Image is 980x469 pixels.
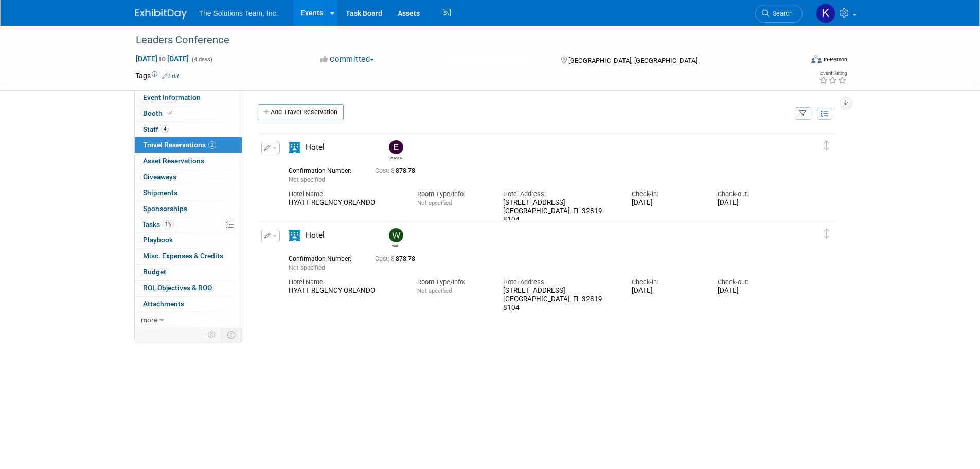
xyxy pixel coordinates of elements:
[289,252,360,263] div: Confirmation Number:
[718,189,788,199] div: Check-out:
[417,199,452,206] span: Not specified
[417,277,488,287] div: Room Type/Info:
[135,106,242,121] a: Booth
[824,229,829,239] i: Click and drag to move item
[143,157,204,165] span: Asset Reservations
[389,154,402,160] div: Eli Gooden
[142,220,174,229] span: Tasks
[135,185,242,201] a: Shipments
[141,316,157,324] span: more
[143,236,173,244] span: Playbook
[289,264,325,271] span: Not specified
[203,328,221,341] td: Personalize Event Tab Strip
[289,287,402,296] div: HYATT REGENCY ORLANDO
[135,153,242,169] a: Asset Reservations
[819,71,847,76] div: Event Rating
[135,217,242,233] a: Tasks1%
[389,140,403,154] img: Eli Gooden
[135,233,242,248] a: Playbook
[135,249,242,264] a: Misc. Expenses & Credits
[718,277,788,287] div: Check-out:
[317,54,378,65] button: Committed
[143,141,216,149] span: Travel Reservations
[135,297,242,312] a: Attachments
[386,140,404,160] div: Eli Gooden
[632,287,702,296] div: [DATE]
[143,125,169,133] span: Staff
[143,204,187,213] span: Sponsorships
[503,189,616,199] div: Hotel Address:
[823,56,847,63] div: In-Person
[811,55,822,63] img: Format-Inperson.png
[306,231,325,240] span: Hotel
[258,104,344,120] a: Add Travel Reservation
[375,255,419,263] span: 878.78
[632,277,702,287] div: Check-in:
[135,265,242,280] a: Budget
[167,110,172,116] i: Booth reservation complete
[718,199,788,207] div: [DATE]
[799,111,807,117] i: Filter by Traveler
[375,167,419,175] span: 878.78
[742,54,848,69] div: Event Format
[135,9,187,19] img: ExhibitDay
[824,141,829,151] i: Click and drag to move item
[199,9,278,18] span: The Solutions Team, Inc.
[135,54,189,63] span: [DATE] [DATE]
[143,109,174,117] span: Booth
[143,93,201,101] span: Event Information
[386,228,404,248] div: Will Orzechowski
[375,255,396,263] span: Cost: $
[389,242,402,248] div: Will Orzechowski
[161,125,169,133] span: 4
[143,252,223,260] span: Misc. Expenses & Credits
[769,10,793,18] span: Search
[221,328,242,341] td: Toggle Event Tabs
[375,167,396,175] span: Cost: $
[135,122,242,137] a: Staff4
[289,189,402,199] div: Hotel Name:
[289,164,360,175] div: Confirmation Number:
[389,228,403,242] img: Will Orzechowski
[143,284,212,292] span: ROI, Objectives & ROO
[135,169,242,185] a: Giveaways
[289,277,402,287] div: Hotel Name:
[755,5,803,23] a: Search
[157,55,167,63] span: to
[135,137,242,153] a: Travel Reservations2
[289,199,402,207] div: HYATT REGENCY ORLANDO
[135,71,179,81] td: Tags
[289,142,300,153] i: Hotel
[132,31,787,49] div: Leaders Conference
[208,141,216,149] span: 2
[289,176,325,183] span: Not specified
[632,199,702,207] div: [DATE]
[632,189,702,199] div: Check-in:
[143,300,184,308] span: Attachments
[816,4,835,23] img: Kaelon Harris
[143,188,177,197] span: Shipments
[135,312,242,328] a: more
[143,268,166,276] span: Budget
[568,57,697,64] span: [GEOGRAPHIC_DATA], [GEOGRAPHIC_DATA]
[135,90,242,106] a: Event Information
[162,73,179,80] a: Edit
[417,189,488,199] div: Room Type/Info:
[163,220,174,228] span: 1%
[503,277,616,287] div: Hotel Address:
[135,201,242,217] a: Sponsorships
[718,287,788,296] div: [DATE]
[503,199,616,224] div: [STREET_ADDRESS] [GEOGRAPHIC_DATA], FL 32819-8104
[289,230,300,241] i: Hotel
[135,281,242,296] a: ROI, Objectives & ROO
[503,287,616,312] div: [STREET_ADDRESS] [GEOGRAPHIC_DATA], FL 32819-8104
[306,143,325,152] span: Hotel
[191,56,212,63] span: (4 days)
[417,287,452,294] span: Not specified
[143,172,176,181] span: Giveaways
